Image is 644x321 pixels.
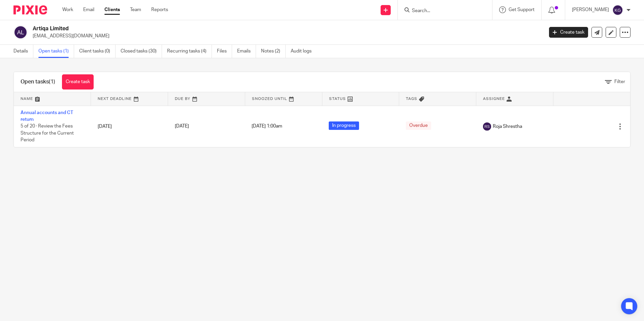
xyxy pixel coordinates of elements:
a: Work [62,6,73,13]
span: Overdue [406,121,431,130]
span: Status [329,97,346,101]
a: Create task [549,27,588,38]
a: Recurring tasks (4) [167,45,212,58]
span: In progress [329,121,359,130]
a: Files [217,45,232,58]
span: 5 of 20 · Review the Fees Structure for the Current Period [21,124,74,142]
img: Pixie [13,5,47,14]
span: [DATE] [175,124,189,129]
p: [PERSON_NAME] [572,6,609,13]
a: Annual accounts and CT return [21,110,73,122]
a: Details [13,45,33,58]
h2: Artiqa Limited [33,25,438,32]
span: Get Support [509,7,535,12]
a: Closed tasks (30) [121,45,162,58]
a: Create task [62,74,94,90]
a: Clients [104,6,120,13]
span: Tags [406,97,417,101]
a: Emails [237,45,256,58]
a: Open tasks (1) [38,45,74,58]
a: Audit logs [291,45,317,58]
img: svg%3E [13,25,28,39]
img: svg%3E [483,122,491,131]
span: Filter [614,79,625,84]
span: (1) [49,79,55,84]
span: Snoozed Until [252,97,287,101]
p: [EMAIL_ADDRESS][DOMAIN_NAME] [33,33,539,39]
a: Team [130,6,141,13]
h1: Open tasks [21,78,55,85]
a: Reports [151,6,168,13]
a: Email [83,6,94,13]
span: Roja Shrestha [493,123,522,130]
input: Search [411,8,472,14]
a: Notes (2) [261,45,286,58]
a: Client tasks (0) [79,45,116,58]
img: svg%3E [612,5,623,15]
td: [DATE] [91,106,168,147]
span: [DATE] 1:00am [252,124,282,129]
